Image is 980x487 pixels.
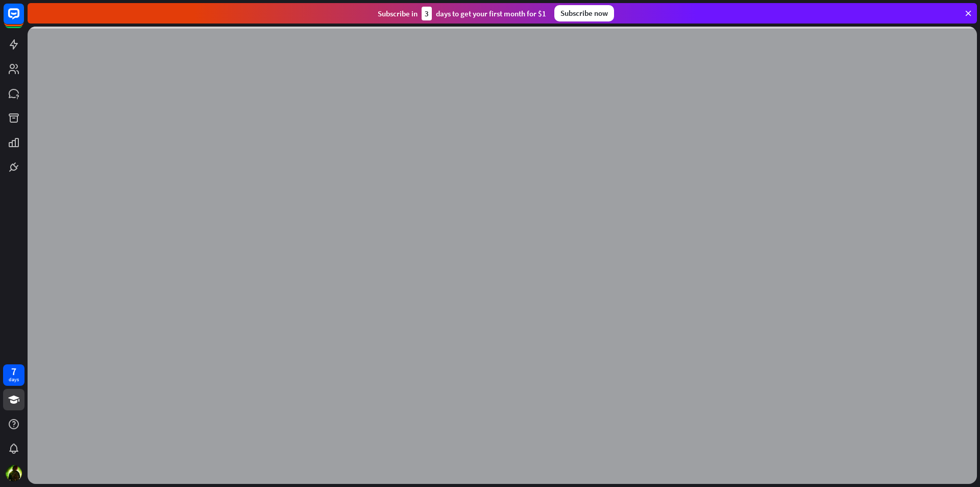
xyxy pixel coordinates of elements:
[9,376,19,383] div: days
[422,7,432,20] div: 3
[11,367,16,376] div: 7
[3,364,24,386] a: 7 days
[378,7,546,20] div: Subscribe in days to get your first month for $1
[554,5,614,21] div: Subscribe now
